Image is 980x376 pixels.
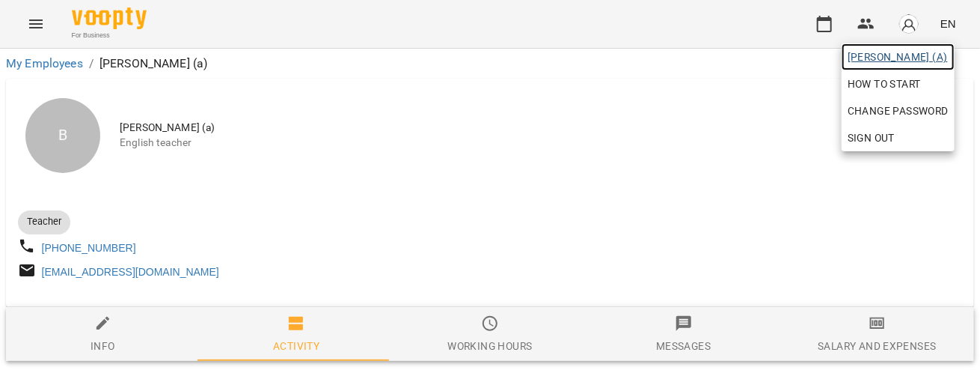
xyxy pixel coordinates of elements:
span: Sign Out [848,129,895,147]
span: [PERSON_NAME] (а) [848,48,949,66]
span: How to start [848,75,921,93]
button: Sign Out [842,124,955,151]
a: How to start [842,70,927,97]
a: [PERSON_NAME] (а) [842,43,955,70]
a: Change Password [842,97,955,124]
span: Change Password [848,102,949,120]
